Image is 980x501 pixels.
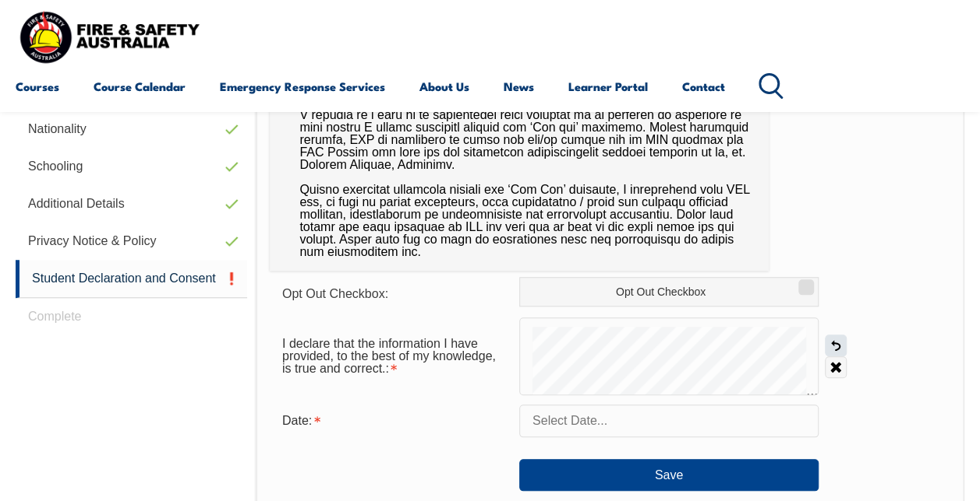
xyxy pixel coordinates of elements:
[519,405,819,437] input: Select Date...
[419,68,469,105] a: About Us
[16,185,247,222] a: Additional Details
[270,406,519,436] div: Date is required.
[16,68,59,105] a: Courses
[16,260,247,298] a: Student Declaration and Consent
[825,356,847,378] a: Clear
[825,335,847,356] a: Undo
[16,148,247,185] a: Schooling
[16,110,247,148] a: Nationality
[682,68,725,105] a: Contact
[568,68,648,105] a: Learner Portal
[504,68,534,105] a: News
[270,329,519,384] div: I declare that the information I have provided, to the best of my knowledge, is true and correct....
[94,68,186,105] a: Course Calendar
[16,222,247,260] a: Privacy Notice & Policy
[519,459,819,490] button: Save
[220,68,385,105] a: Emergency Response Services
[519,277,819,307] label: Opt Out Checkbox
[282,287,388,300] span: Opt Out Checkbox:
